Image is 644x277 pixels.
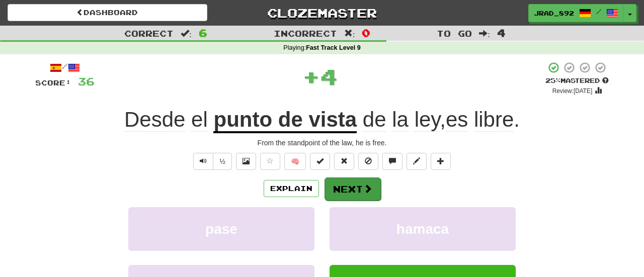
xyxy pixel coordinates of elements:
[213,108,357,133] u: punto de vista
[35,78,71,87] span: Score:
[407,153,427,170] button: Edit sentence (alt+d)
[446,108,468,132] span: es
[479,29,490,38] span: :
[415,108,440,132] span: ley
[552,87,593,95] small: Review: [DATE]
[8,4,207,21] a: Dashboard
[431,153,451,170] button: Add to collection (alt+a)
[264,180,319,197] button: Explain
[260,153,280,170] button: Favorite sentence (alt+f)
[181,29,192,38] span: :
[357,108,520,132] span: , .
[545,76,609,85] div: Mastered
[124,28,174,38] span: Correct
[334,153,354,170] button: Reset to 0% Mastered (alt+r)
[382,153,403,170] button: Discuss sentence (alt+u)
[596,8,601,15] span: /
[236,153,256,170] button: Show image (alt+x)
[128,207,314,251] button: pase
[124,108,185,132] span: Desde
[320,64,338,89] span: 4
[193,153,213,170] button: Play sentence audio (ctl+space)
[35,138,609,148] div: From the standpoint of the law, he is free.
[35,61,95,74] div: /
[284,153,306,170] button: 🧠
[325,177,381,201] button: Next
[77,75,95,87] span: 36
[306,44,361,51] strong: Fast Track Level 9
[396,221,449,237] span: hamaca
[191,153,232,170] div: Text-to-speech controls
[362,27,370,39] span: 0
[474,108,514,132] span: libre
[274,28,337,38] span: Incorrect
[344,29,355,38] span: :
[363,108,386,132] span: de
[534,9,574,18] span: jrad_892
[222,4,422,22] a: Clozemaster
[302,61,320,91] span: +
[545,76,560,84] span: 25 %
[437,28,472,38] span: To go
[310,153,330,170] button: Set this sentence to 100% Mastered (alt+m)
[392,108,409,132] span: la
[528,4,624,22] a: jrad_892 /
[358,153,378,170] button: Ignore sentence (alt+i)
[213,153,232,170] button: ½
[191,108,208,132] span: el
[497,27,506,39] span: 4
[199,27,207,39] span: 6
[205,221,237,237] span: pase
[330,207,516,251] button: hamaca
